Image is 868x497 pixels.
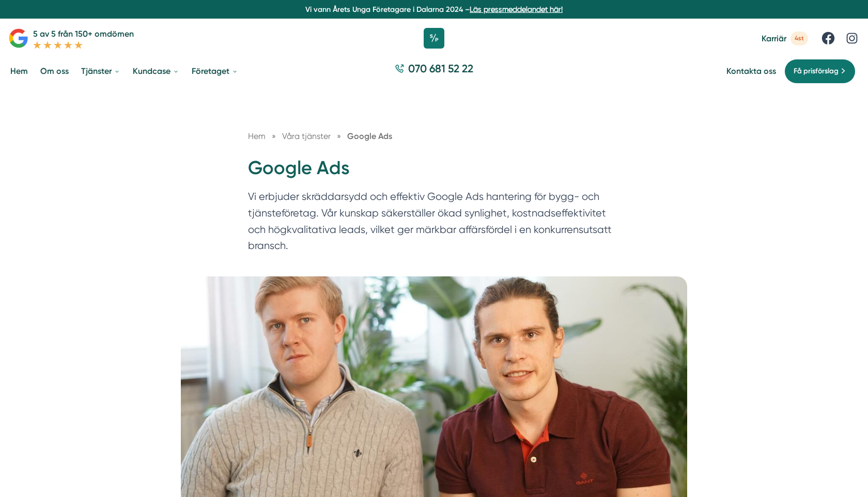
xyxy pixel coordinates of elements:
span: » [272,130,276,143]
h1: Google Ads [248,156,620,189]
p: Vi vann Årets Unga Företagare i Dalarna 2024 – [4,4,864,14]
a: Om oss [38,58,71,84]
span: Karriär [762,34,786,43]
a: Företaget [190,58,240,84]
p: 5 av 5 från 150+ omdömen [33,27,134,40]
span: 070 681 52 22 [408,61,473,76]
a: Få prisförslag [784,59,856,84]
span: » [337,130,341,143]
span: Våra tjänster [282,131,331,141]
span: 4st [791,32,808,45]
span: Få prisförslag [794,66,839,77]
a: Hem [248,131,266,141]
a: Google Ads [347,131,392,141]
p: Vi erbjuder skräddarsydd och effektiv Google Ads hantering för bygg- och tjänsteföretag. Vår kuns... [248,189,620,259]
a: Våra tjänster [282,131,333,141]
a: Läs pressmeddelandet här! [470,5,563,13]
a: Hem [8,58,30,84]
a: Kundcase [131,58,181,84]
a: Karriär 4st [762,32,808,45]
a: Kontakta oss [726,66,776,76]
a: Tjänster [79,58,122,84]
a: 070 681 52 22 [391,61,477,81]
nav: Breadcrumb [248,130,620,143]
